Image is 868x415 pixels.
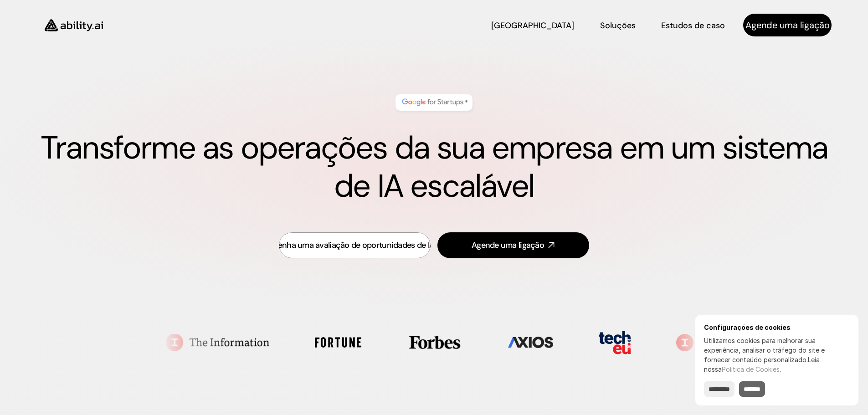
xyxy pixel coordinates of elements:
[279,232,431,258] a: Obtenha uma avaliação de oportunidades de IA
[743,14,832,36] a: Agende uma ligação
[704,337,825,364] font: Utilizamos cookies para melhorar sua experiência, analisar o tráfego do site e fornecer conteúdo ...
[491,20,574,31] font: [GEOGRAPHIC_DATA]
[780,365,781,373] font: .
[490,17,575,33] a: [GEOGRAPHIC_DATA]
[722,365,780,373] a: Política de Cookies
[661,20,725,31] font: Estudos de caso
[264,240,434,251] font: Obtenha uma avaliação de oportunidades de IA
[704,323,791,331] font: Configurações de cookies
[745,19,830,31] font: Agende uma ligação
[661,17,725,33] a: Estudos de caso
[600,17,636,33] a: Soluções
[600,20,636,31] font: Soluções
[437,232,589,258] a: Agende uma ligação
[472,240,544,251] font: Agende uma ligação
[116,14,832,36] nav: Navegação principal
[41,127,835,207] font: Transforme as operações da sua empresa em um sistema de IA escalável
